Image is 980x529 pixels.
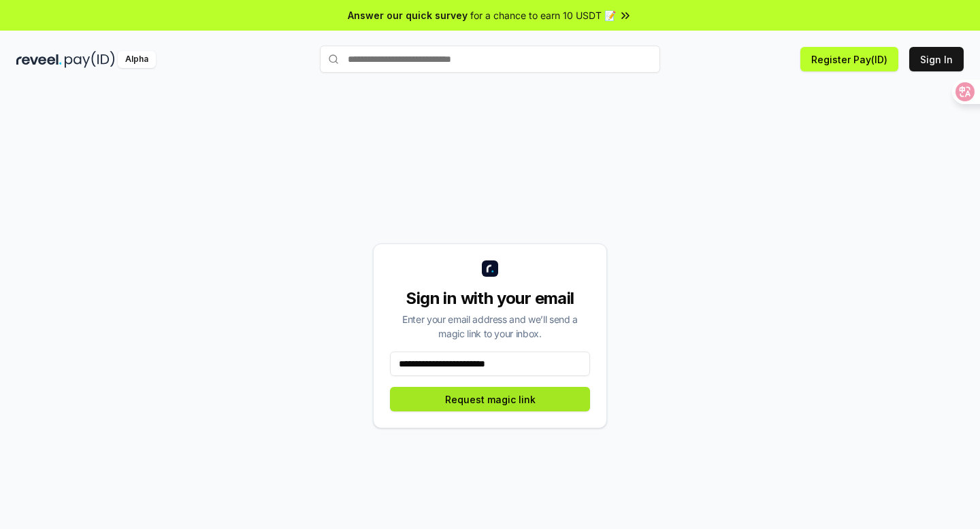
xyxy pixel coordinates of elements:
span: for a chance to earn 10 USDT 📝 [470,8,616,22]
div: Sign in with your email [390,288,590,309]
img: pay_id [65,51,115,68]
button: Sign In [909,47,964,71]
button: Register Pay(ID) [800,47,898,71]
span: Answer our quick survey [348,8,468,22]
div: Alpha [118,51,156,68]
img: logo_small [482,260,498,277]
img: reveel_dark [16,51,62,68]
button: Request magic link [390,387,590,411]
div: Enter your email address and we’ll send a magic link to your inbox. [390,312,590,341]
